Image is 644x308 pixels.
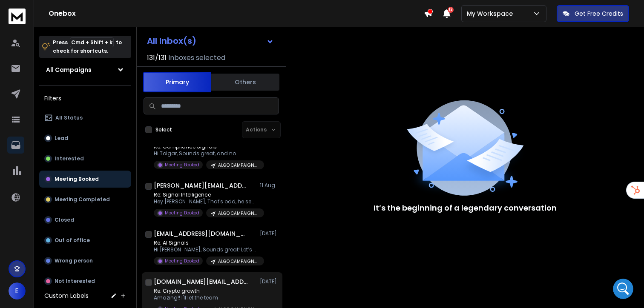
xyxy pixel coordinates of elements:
[39,150,131,167] button: Interested
[39,211,131,228] button: Closed
[76,221,92,228] a: [URL]
[211,73,279,91] button: Others
[260,182,279,189] p: 11 Aug
[13,242,20,249] button: Emoji picker
[154,294,256,301] p: Amazing!! I'll let the team
[154,229,247,238] h1: [EMAIL_ADDRESS][DOMAIN_NAME]
[55,176,99,183] p: Meeting Booked
[44,291,89,300] h3: Custom Labels
[55,217,74,223] p: Closed
[149,3,165,20] button: Home
[55,155,84,162] p: Interested
[37,204,157,254] div: Great. Co-Founder | 📞 📧 🌐
[218,258,259,265] p: ALGO CAMPAIGN- US HIGH TICKET
[39,109,131,126] button: All Status
[55,135,68,142] p: Lead
[9,9,26,24] img: logo
[37,46,157,63] div: yes remove second name from all the istorage leads
[31,41,164,68] div: yes remove second name from all the istorage leads
[40,242,47,249] button: Upload attachment
[154,240,256,246] p: Re: AI Signals
[14,116,133,141] div: Hey [PERSON_NAME], you can check the email signature its been changed now.
[27,242,34,249] button: Gif picker
[374,202,557,214] p: It’s the beginning of a legendary conversation
[55,237,90,244] p: Out of office
[7,41,164,75] div: Edward says…
[448,7,454,13] span: 12
[7,75,164,111] div: Lakshita says…
[7,8,164,41] div: Lakshita says…
[218,162,259,168] p: ALGO CAMPAIGN- US HIGH TICKET
[154,191,256,198] p: Re: Signal Intelligence
[467,9,516,18] p: My Workspace
[7,111,164,199] div: Lakshita says…
[55,114,83,121] p: All Status
[155,126,172,133] label: Select
[41,11,79,19] p: Active [DATE]
[37,213,93,220] b: [PERSON_NAME]
[39,171,131,188] button: Meeting Booked
[46,66,92,74] h1: All Campaigns
[147,37,196,45] h1: All Inbox(s)
[154,143,256,150] p: Re: Compliance Signals
[41,4,97,11] h1: [PERSON_NAME]
[165,162,199,168] p: Meeting Booked
[55,196,110,203] p: Meeting Completed
[39,232,131,249] button: Out of office
[557,5,629,22] button: Get Free Credits
[55,257,93,264] p: Wrong person
[39,273,131,290] button: Not Interested
[146,239,160,253] button: Send a message…
[165,258,199,264] p: Meeting Booked
[9,282,26,299] button: E
[260,230,279,237] p: [DATE]
[143,72,211,92] button: Primary
[39,130,131,147] button: Lead
[39,61,131,78] button: All Campaigns
[140,32,281,49] button: All Inbox(s)
[6,3,22,20] button: go back
[14,185,80,191] div: [PERSON_NAME] • [DATE]
[154,288,256,294] p: Re: Crypto growth
[53,38,122,55] p: Press to check for shortcuts.
[613,279,633,299] iframe: To enrich screen reader interactions, please activate Accessibility in Grammarly extension settings
[24,5,38,18] img: Profile image for Lakshita
[154,181,247,190] h1: [PERSON_NAME][EMAIL_ADDRESS][DOMAIN_NAME]
[7,225,163,239] textarea: Message…
[39,252,131,269] button: Wrong person
[218,210,259,217] p: ALGO CAMPAIGN- US HIGH TICKET
[14,145,133,179] div: Additionally, in the future if you'd like to change the details, please share a CSV file with all...
[39,191,131,208] button: Meeting Completed
[165,210,199,216] p: Meeting Booked
[575,9,623,18] p: Get Free Credits
[7,111,140,184] div: Hey [PERSON_NAME], you can check the email signature its been changed now.Additionally, in the fu...
[154,246,256,253] p: Hi [PERSON_NAME], Sounds great! Let’s get
[55,278,95,285] p: Not Interested
[154,198,256,205] p: Hey [PERSON_NAME], That's odd, he sent
[154,277,247,286] h1: [DOMAIN_NAME][EMAIL_ADDRESS][DOMAIN_NAME]
[49,9,424,19] h1: Onebox
[70,37,114,47] span: Cmd + Shift + k
[168,53,225,63] h3: Inboxes selected
[7,75,140,110] div: Got it, as it was not mentioned earlier, we will pass this to the team and let you know once done.
[154,150,256,157] p: Hi Tolgar, Sounds great, and no
[147,53,167,63] span: 131 / 131
[14,80,133,105] div: Got it, as it was not mentioned earlier, we will pass this to the team and let you know once done.
[260,278,279,285] p: [DATE]
[39,92,131,104] h3: Filters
